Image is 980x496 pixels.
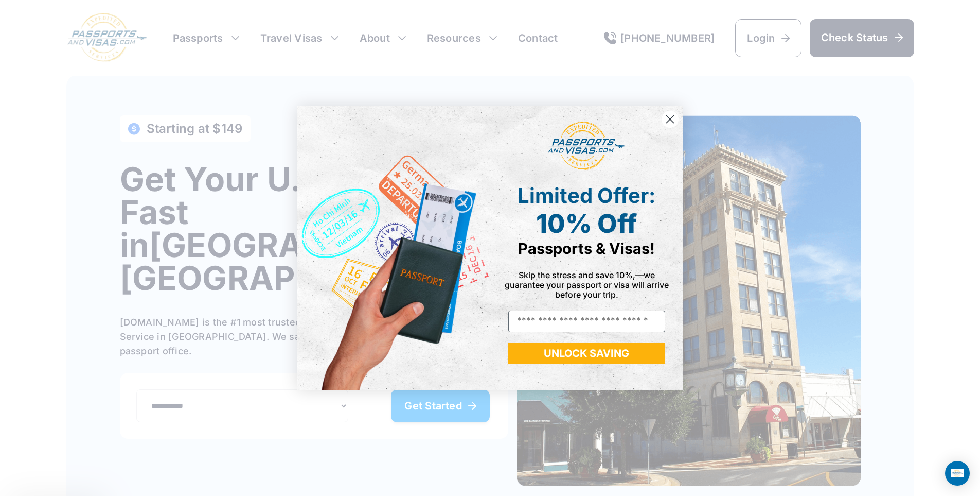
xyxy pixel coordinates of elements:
img: passports and visas [548,122,625,170]
button: Close dialog [661,110,679,128]
span: Limited Offer: [518,183,655,208]
img: de9cda0d-0715-46ca-9a25-073762a91ba7.png [297,106,490,389]
span: 10% Off [536,208,637,239]
div: Open Intercom Messenger [945,461,970,486]
span: Skip the stress and save 10%,—we guarantee your passport or visa will arrive before your trip. [505,270,669,300]
button: UNLOCK SAVING [508,343,665,364]
span: Passports & Visas! [518,240,655,258]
